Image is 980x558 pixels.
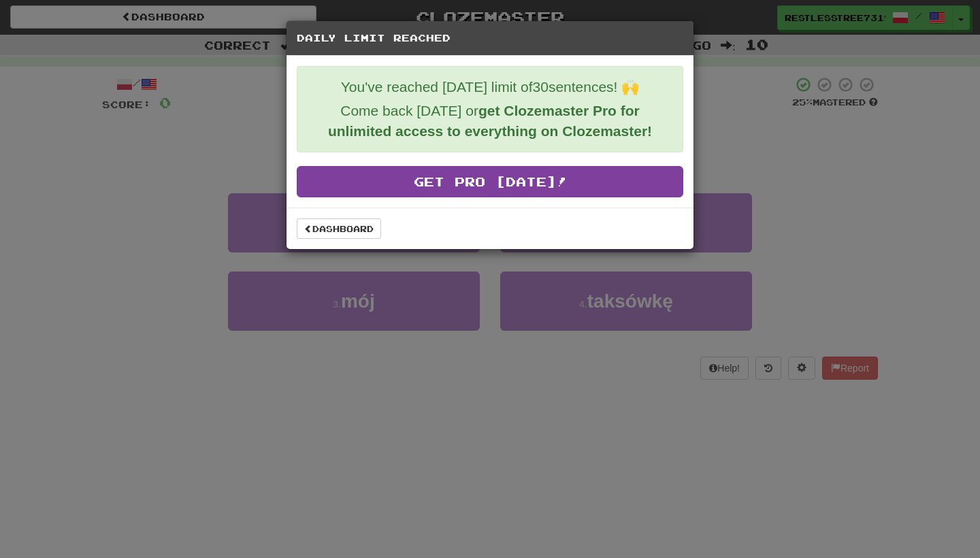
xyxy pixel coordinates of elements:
a: Dashboard [297,218,381,239]
a: Get Pro [DATE]! [297,166,683,197]
h5: Daily Limit Reached [297,31,683,45]
p: You've reached [DATE] limit of 30 sentences! 🙌 [308,77,672,97]
strong: get Clozemaster Pro for unlimited access to everything on Clozemaster! [328,103,652,139]
p: Come back [DATE] or [308,101,672,142]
